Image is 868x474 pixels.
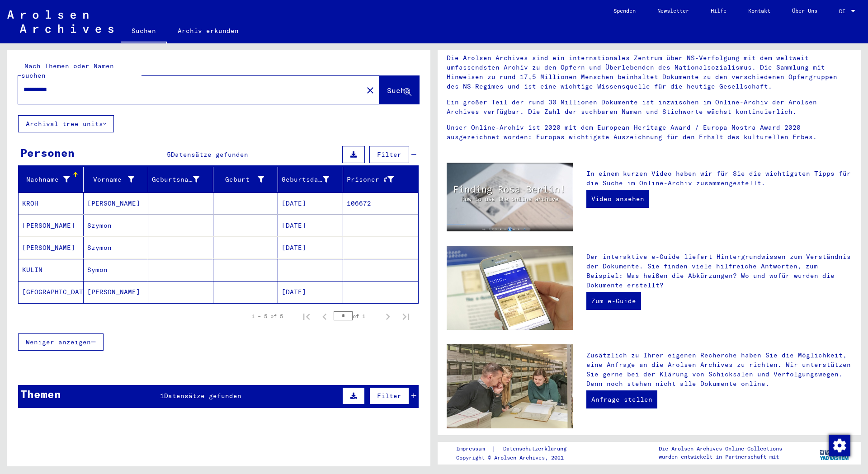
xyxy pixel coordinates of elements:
mat-cell: Szymon [84,237,149,258]
mat-cell: [DATE] [278,215,343,236]
button: First page [297,307,316,325]
span: Suche [387,86,410,95]
mat-cell: KROH [19,192,84,214]
mat-cell: [PERSON_NAME] [84,281,149,303]
span: 5 [167,150,171,159]
mat-cell: [DATE] [278,237,343,258]
mat-cell: KULIN [19,259,84,281]
div: Themen [20,386,61,402]
button: Weniger anzeigen [18,333,104,351]
a: Datenschutzerklärung [496,444,577,454]
mat-cell: 106672 [343,192,419,214]
div: Prisoner # [347,172,408,187]
div: Prisoner # [347,175,394,184]
div: Nachname [22,175,70,184]
a: Video ansehen [586,190,649,208]
p: Der interaktive e-Guide liefert Hintergrundwissen zum Verständnis der Dokumente. Sie finden viele... [586,252,852,290]
mat-icon: close [365,85,376,96]
p: Die Arolsen Archives Online-Collections [659,445,782,453]
mat-header-cell: Geburtsname [148,167,213,192]
div: Personen [20,145,75,161]
button: Previous page [316,307,334,325]
mat-header-cell: Geburt‏ [213,167,278,192]
a: Anfrage stellen [586,390,657,408]
p: Die Arolsen Archives sind ein internationales Zentrum über NS-Verfolgung mit dem weltweit umfasse... [447,53,852,91]
p: Unser Online-Archiv ist 2020 mit dem European Heritage Award / Europa Nostra Award 2020 ausgezeic... [447,123,852,142]
mat-cell: [PERSON_NAME] [19,215,84,236]
div: | [456,444,577,454]
mat-cell: Symon [84,259,149,281]
img: yv_logo.png [818,441,852,464]
div: Geburtsdatum [282,172,343,187]
button: Filter [369,387,409,404]
a: Impressum [456,444,492,454]
mat-header-cell: Vorname [84,167,149,192]
div: Geburtsname [152,175,199,184]
span: Filter [377,150,401,159]
img: eguide.jpg [447,246,573,330]
a: Zum e-Guide [586,292,641,310]
mat-cell: [DATE] [278,192,343,214]
span: 1 [160,392,164,400]
mat-label: Nach Themen oder Namen suchen [21,62,114,80]
mat-cell: [DATE] [278,281,343,303]
button: Suche [379,76,419,104]
span: Datensätze gefunden [164,392,241,400]
mat-cell: [PERSON_NAME] [84,192,149,214]
img: video.jpg [447,163,573,231]
img: Zustimmung ändern [829,435,850,456]
mat-cell: [GEOGRAPHIC_DATA] [19,281,84,303]
div: Geburtsdatum [282,175,329,184]
a: Suchen [121,20,167,43]
button: Filter [369,146,409,163]
p: Copyright © Arolsen Archives, 2021 [456,454,577,462]
div: Zustimmung ändern [828,434,850,456]
button: Clear [361,81,379,99]
button: Last page [397,307,415,325]
span: Datensätze gefunden [171,150,248,159]
div: Vorname [87,175,135,184]
div: Vorname [87,172,148,187]
mat-header-cell: Nachname [19,167,84,192]
p: wurden entwickelt in Partnerschaft mit [659,453,782,461]
img: Arolsen_neg.svg [7,10,113,33]
span: DE [839,8,849,14]
img: inquiries.jpg [447,344,573,428]
mat-header-cell: Prisoner # [343,167,419,192]
mat-cell: [PERSON_NAME] [19,237,84,258]
div: Geburt‏ [217,175,264,184]
mat-cell: Szymon [84,215,149,236]
div: Geburt‏ [217,172,278,187]
p: Zusätzlich zu Ihrer eigenen Recherche haben Sie die Möglichkeit, eine Anfrage an die Arolsen Arch... [586,351,852,389]
a: Archiv erkunden [167,20,250,42]
button: Archival tree units [18,115,114,132]
div: of 1 [334,312,379,320]
div: Nachname [22,172,83,187]
span: Weniger anzeigen [26,338,91,346]
span: Filter [377,392,401,400]
div: Geburtsname [152,172,213,187]
p: Ein großer Teil der rund 30 Millionen Dokumente ist inzwischen im Online-Archiv der Arolsen Archi... [447,98,852,117]
mat-header-cell: Geburtsdatum [278,167,343,192]
p: In einem kurzen Video haben wir für Sie die wichtigsten Tipps für die Suche im Online-Archiv zusa... [586,169,852,188]
button: Next page [379,307,397,325]
div: 1 – 5 of 5 [251,312,283,320]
